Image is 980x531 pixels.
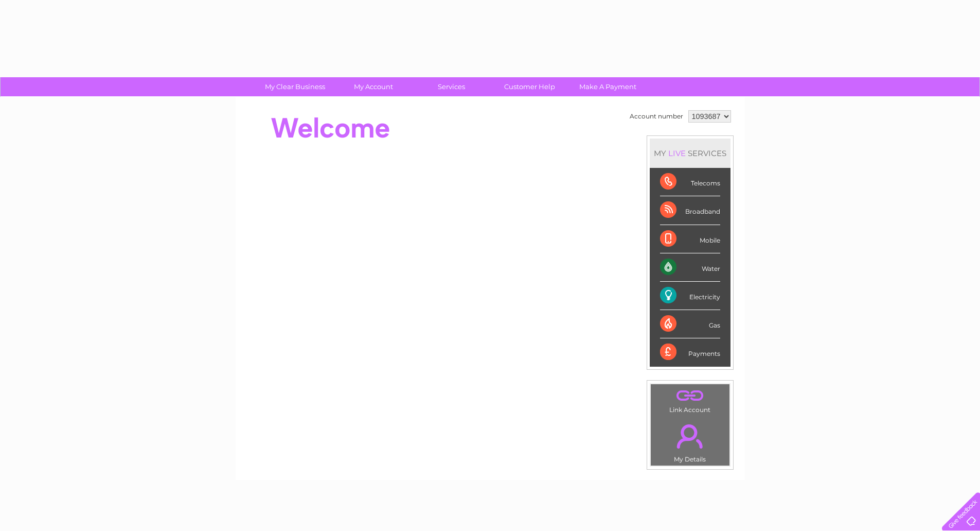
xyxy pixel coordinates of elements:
td: My Details [650,416,730,466]
a: . [653,387,727,405]
a: My Account [331,77,416,96]
div: Gas [660,310,720,338]
td: Account number [627,108,686,125]
a: Customer Help [487,77,572,96]
a: Make A Payment [565,77,650,96]
td: Link Account [650,384,730,416]
div: MY SERVICES [650,139,730,168]
div: Electricity [660,282,720,310]
div: Mobile [660,225,720,253]
a: Services [409,77,494,96]
div: Telecoms [660,168,720,196]
div: Payments [660,338,720,366]
div: Water [660,253,720,282]
div: LIVE [666,148,688,158]
a: . [653,418,727,454]
a: My Clear Business [253,77,337,96]
div: Broadband [660,196,720,225]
